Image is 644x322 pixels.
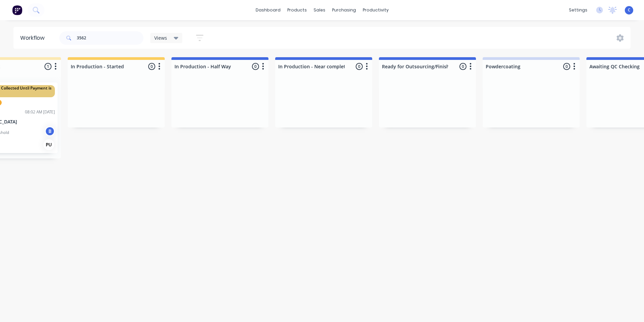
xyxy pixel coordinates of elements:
[329,5,359,15] div: purchasing
[45,126,55,136] div: B
[252,5,284,15] a: dashboard
[284,5,310,15] div: products
[359,5,392,15] div: productivity
[566,5,591,15] div: settings
[12,5,22,15] img: Factory
[310,5,329,15] div: sales
[77,31,143,45] input: Search for orders...
[154,34,167,41] span: Views
[20,34,48,42] div: Workflow
[43,139,54,150] div: PU
[25,109,55,115] div: 08:02 AM [DATE]
[628,7,631,13] span: C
